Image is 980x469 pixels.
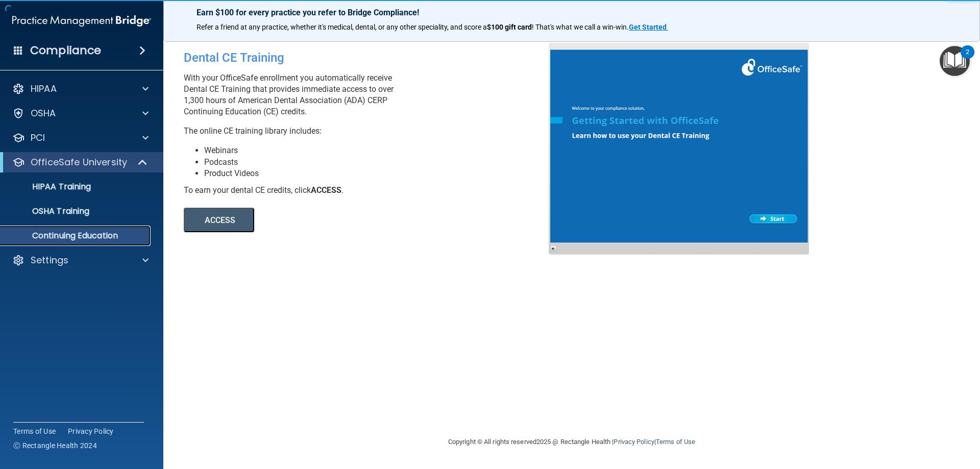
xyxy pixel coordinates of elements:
a: Terms of Use [13,426,56,436]
span: Refer a friend at any practice, whether it's medical, dental, or any other speciality, and score a [197,23,487,31]
h4: Compliance [30,43,101,58]
strong: Get Started [629,23,667,31]
a: ACCESS [184,217,463,225]
p: With your OfficeSafe enrollment you automatically receive Dental CE Training that provides immedi... [184,72,556,117]
p: PCI [31,132,45,144]
p: OSHA Training [7,206,89,216]
strong: $100 gift card [487,23,532,31]
p: Settings [31,254,68,266]
a: HIPAA [12,83,149,95]
div: Copyright © All rights reserved 2025 @ Rectangle Health | | [385,426,758,458]
a: Privacy Policy [614,438,654,446]
li: Webinars [204,145,556,156]
a: Privacy Policy [68,426,114,436]
img: PMB logo [12,11,151,31]
span: Ⓒ Rectangle Health 2024 [13,440,97,451]
button: ACCESS [184,208,254,232]
a: Terms of Use [656,438,695,446]
div: Dental CE Training [184,43,556,72]
span: ! That's what we call a win-win. [532,23,629,31]
a: PCI [12,132,149,144]
p: The online CE training library includes: [184,126,556,137]
div: 2 [966,52,969,65]
b: ACCESS [311,185,341,195]
p: HIPAA Training [7,182,91,192]
a: OSHA [12,107,149,119]
button: Open Resource Center, 2 new notifications [940,46,970,76]
a: OfficeSafe University [12,156,148,168]
li: Product Videos [204,168,556,179]
p: OSHA [31,107,56,119]
li: Podcasts [204,157,556,168]
div: To earn your dental CE credits, click . [184,185,556,196]
p: Earn $100 for every practice you refer to Bridge Compliance! [197,8,947,17]
a: Get Started [629,23,668,31]
a: Settings [12,254,149,266]
p: HIPAA [31,83,57,95]
p: Continuing Education [7,231,146,241]
p: OfficeSafe University [31,156,127,168]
